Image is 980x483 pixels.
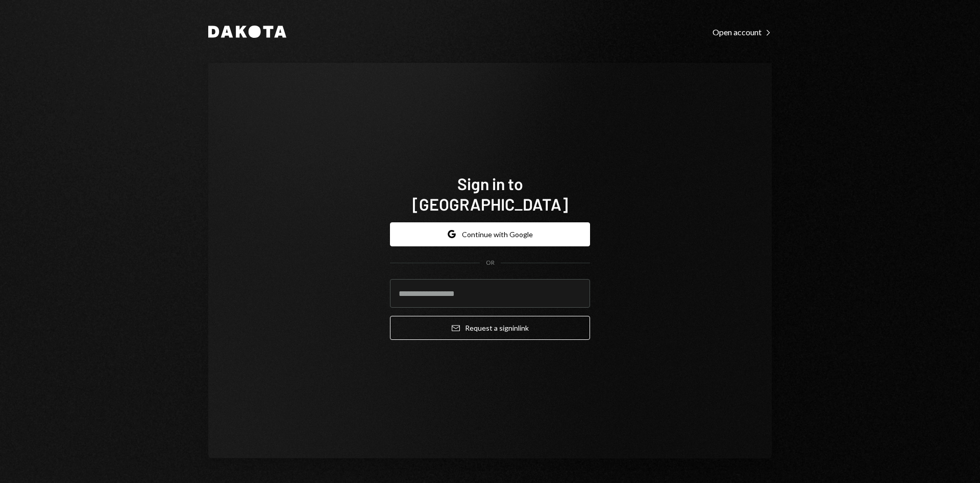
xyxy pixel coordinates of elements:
h1: Sign in to [GEOGRAPHIC_DATA] [390,173,590,214]
button: Continue with Google [390,222,590,246]
a: Open account [713,26,772,37]
button: Request a signinlink [390,316,590,340]
div: Open account [713,27,772,37]
div: OR [486,259,495,267]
